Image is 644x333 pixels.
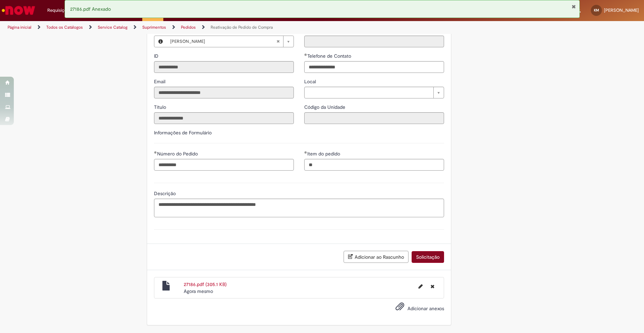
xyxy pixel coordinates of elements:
span: Item do pedido [307,151,342,157]
time: 01/10/2025 16:06:32 [184,288,213,294]
span: KM [594,8,599,12]
a: [PERSON_NAME]Limpar campo Favorecido [167,36,294,47]
span: Adicionar anexos [407,305,444,312]
span: Somente leitura - Título [154,104,167,110]
a: Pedidos [181,25,196,30]
a: Todos os Catálogos [46,25,83,30]
a: Suprimentos [142,25,166,30]
ul: Trilhas de página [5,21,424,34]
input: Telefone de Contato [304,61,444,73]
textarea: Descrição [154,199,444,217]
button: Adicionar ao Rascunho [344,251,408,263]
span: Obrigatório Preenchido [304,53,307,56]
span: [PERSON_NAME] [170,36,276,47]
input: Item do pedido [304,159,444,171]
span: Obrigatório Preenchido [154,151,157,154]
span: [PERSON_NAME] [604,7,639,13]
span: Descrição [154,190,177,197]
input: Título [154,112,294,124]
button: Solicitação [412,251,444,263]
span: Agora mesmo [184,288,213,294]
label: Somente leitura - Código da Unidade [304,104,347,111]
button: Favorecido, Visualizar este registro Karen Vargas Martins [154,36,167,47]
input: Número do Pedido [154,159,294,171]
span: Local [304,78,317,85]
img: ServiceNow [1,3,36,17]
a: Reativação de Pedido de Compra [211,25,273,30]
a: Página inicial [8,25,31,30]
abbr: Limpar campo Favorecido [273,36,283,47]
span: 27186.pdf Anexado [70,6,111,12]
span: Obrigatório Preenchido [304,151,307,154]
a: Limpar campo Local [304,87,444,98]
span: Somente leitura - Código da Unidade [304,104,347,110]
button: Fechar Notificação [571,4,576,9]
input: Email [154,87,294,98]
label: Somente leitura - Email [154,78,167,85]
input: ID [154,61,294,73]
label: Somente leitura - ID [154,53,160,59]
span: Somente leitura - Email [154,78,167,85]
a: 27186.pdf (305.1 KB) [184,281,227,287]
input: Departamento [304,36,444,47]
span: Somente leitura - ID [154,53,160,59]
button: Excluir 27186.pdf [426,281,439,292]
label: Informações de Formulário [154,130,212,136]
input: Código da Unidade [304,112,444,124]
span: Requisições [47,7,71,14]
button: Editar nome de arquivo 27186.pdf [414,281,427,292]
span: Número do Pedido [157,151,199,157]
span: Telefone de Contato [307,53,353,59]
label: Somente leitura - Título [154,104,167,111]
a: Service Catalog [98,25,127,30]
button: Adicionar anexos [394,300,406,316]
